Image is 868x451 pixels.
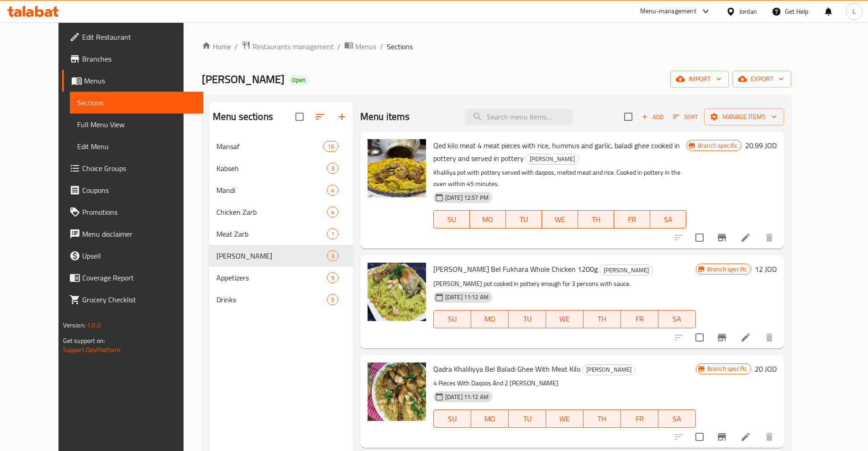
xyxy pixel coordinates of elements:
[327,274,338,282] span: 9
[740,431,751,442] a: Edit menu item
[711,111,777,123] span: Manage items
[216,228,327,239] div: Meat Zarb
[433,262,598,276] span: [PERSON_NAME] Bel Fukhara Whole Chicken 1200g
[640,112,665,122] span: Add
[667,110,704,124] span: Sort items
[216,185,327,196] span: Mandi
[526,154,579,164] span: [PERSON_NAME]
[512,412,542,425] span: TU
[62,157,203,179] a: Choice Groups
[368,363,426,421] img: Qadra Khaliliyya Bel Baladi Ghee With Meat Kilo
[77,97,196,108] span: Sections
[442,293,492,301] span: [DATE] 11:12 AM
[509,310,546,328] button: TU
[587,412,617,425] span: TH
[546,213,574,226] span: WE
[550,412,580,425] span: WE
[433,410,471,428] button: SU
[711,327,733,348] button: Branch-specific-item
[368,139,426,197] img: Qed kilo meat 4 meat pieces with rice, hummus and garlic, baladi ghee cooked in pottery and serve...
[77,119,196,130] span: Full Menu View
[360,110,410,124] h2: Menu items
[625,412,655,425] span: FR
[437,412,468,425] span: SU
[670,71,729,88] button: import
[82,272,196,283] span: Coverage Report
[433,210,470,228] button: SU
[288,75,309,86] div: Open
[209,135,353,157] div: Mansaf16
[433,167,686,190] p: Khaliliya pot with pottery served with daqoos, melted meat and rice. Cooked in pottery in the ove...
[621,310,658,328] button: FR
[77,141,196,152] span: Edit Menu
[331,106,353,128] button: Add section
[209,201,353,223] div: Chicken Zarb4
[740,73,784,85] span: export
[470,210,506,228] button: MO
[324,142,337,151] span: 16
[512,312,542,326] span: TU
[755,363,777,375] h6: 20 JOD
[582,364,636,375] div: Fukharet Qidra
[309,106,331,128] span: Sort sections
[618,213,647,226] span: FR
[673,112,698,122] span: Sort
[638,110,667,124] button: Add
[327,163,338,174] div: items
[216,250,327,261] div: Fukharet Qidra
[209,179,353,201] div: Mandi4
[704,109,784,125] button: Manage items
[732,71,791,88] button: export
[587,312,617,326] span: TH
[82,250,196,261] span: Upsell
[600,264,653,275] div: Fukharet Qidra
[216,294,327,305] span: Drinks
[216,163,327,174] span: Kabseh
[82,207,196,218] span: Promotions
[583,364,635,375] span: [PERSON_NAME]
[63,319,85,331] span: Version:
[546,310,584,328] button: WE
[510,213,538,226] span: TU
[82,228,196,239] span: Menu disclaimer
[62,48,203,70] a: Branches
[740,232,751,243] a: Edit menu item
[216,272,327,283] span: Appetizers
[242,41,334,52] a: Restaurants management
[202,41,231,52] a: Home
[584,410,621,428] button: TH
[475,312,505,326] span: MO
[387,41,413,52] span: Sections
[290,107,309,126] span: Select all sections
[70,92,203,114] a: Sections
[625,312,655,326] span: FR
[213,110,273,124] h2: Menu sections
[433,139,680,165] span: Qed kilo meat 4 meat pieces with rice, hummus and garlic, baladi ghee cooked in pottery and serve...
[433,278,696,290] p: [PERSON_NAME] pot cooked in pottery enough for 3 persons with sauce.
[327,295,338,304] span: 5
[690,328,709,347] span: Select to update
[216,141,324,152] div: Mansaf
[327,186,338,195] span: 4
[63,335,105,347] span: Get support on:
[209,157,353,179] div: Kabseh3
[82,31,196,42] span: Edit Restaurant
[678,73,721,85] span: import
[852,6,856,16] span: L
[509,410,546,428] button: TU
[327,250,338,261] div: items
[368,263,426,321] img: Qadra Khalilia Bel Fukhara Whole Chicken 1200g
[209,223,353,245] div: Meat Zarb1
[82,185,196,196] span: Coupons
[84,75,196,86] span: Menus
[542,210,578,228] button: WE
[288,76,309,84] span: Open
[337,41,341,52] li: /
[327,272,338,283] div: items
[87,319,101,331] span: 1.0.0
[471,410,509,428] button: MO
[344,41,376,52] a: Menus
[600,265,652,275] span: [PERSON_NAME]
